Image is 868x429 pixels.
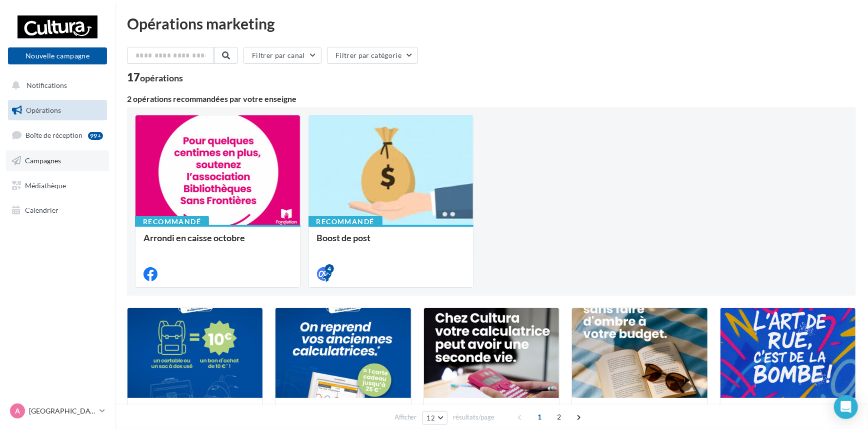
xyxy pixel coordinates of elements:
[26,81,67,89] span: Notifications
[127,72,183,83] div: 17
[127,95,856,103] div: 2 opérations recommandées par votre enseigne
[6,200,109,221] a: Calendrier
[6,150,109,171] a: Campagnes
[308,216,382,227] div: Recommandé
[26,106,61,114] span: Opérations
[15,406,20,416] span: A
[551,409,567,425] span: 2
[143,233,292,253] div: Arrondi en caisse octobre
[127,16,856,31] div: Opérations marketing
[8,47,107,64] button: Nouvelle campagne
[25,131,82,139] span: Boîte de réception
[25,181,66,189] span: Médiathèque
[6,100,109,121] a: Opérations
[25,156,61,165] span: Campagnes
[6,175,109,196] a: Médiathèque
[140,73,183,82] div: opérations
[6,124,109,146] a: Boîte de réception99+
[29,406,95,416] p: [GEOGRAPHIC_DATA]
[135,216,209,227] div: Recommandé
[327,47,418,64] button: Filtrer par catégorie
[531,409,547,425] span: 1
[8,402,107,421] a: A [GEOGRAPHIC_DATA]
[6,75,105,96] button: Notifications
[317,233,465,253] div: Boost de post
[243,47,321,64] button: Filtrer par canal
[88,132,103,140] div: 99+
[394,413,417,422] span: Afficher
[834,395,858,419] div: Open Intercom Messenger
[427,414,435,422] span: 12
[325,264,334,273] div: 4
[453,413,494,422] span: résultats/page
[25,206,58,214] span: Calendrier
[422,411,448,425] button: 12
